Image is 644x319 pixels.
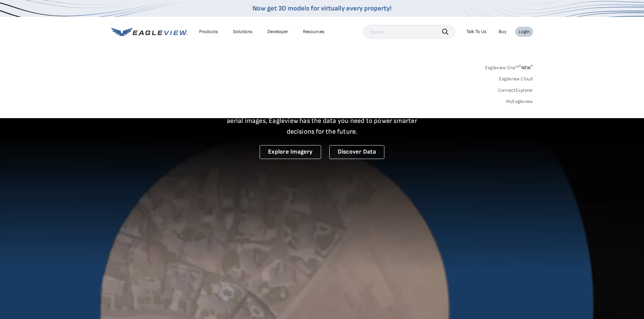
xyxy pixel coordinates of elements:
a: Explore Imagery [260,145,321,159]
div: Solutions [233,29,253,35]
div: Talk To Us [467,29,486,35]
input: Search [363,25,455,38]
a: MyEagleview [506,99,533,105]
p: A new era starts here. Built on more than 3.5 billion high-resolution aerial images, Eagleview ha... [219,105,426,137]
a: Buy [499,29,506,35]
a: Now get 3D models for virtually every property! [253,4,391,12]
a: Discover Data [329,145,384,159]
a: ConnectExplorer [498,87,533,94]
a: Developer [267,29,288,35]
span: NEW [519,65,533,71]
div: Resources [303,29,325,35]
a: Eagleview One™*NEW* [485,63,533,71]
div: Products [199,29,218,35]
a: Eagleview Cloud [499,76,533,82]
div: Login [519,29,530,35]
